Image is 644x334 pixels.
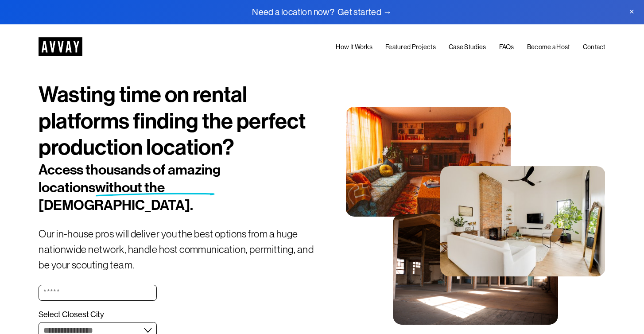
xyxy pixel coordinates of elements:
[527,42,570,53] a: Become a Host
[39,226,322,273] p: Our in-house pros will deliver you the best options from a huge nationwide network, handle host c...
[336,42,372,53] a: How It Works
[583,42,605,53] a: Contact
[39,82,322,161] h1: Wasting time on rental platforms finding the perfect production location?
[39,161,275,214] h2: Access thousands of amazing locations
[385,42,436,53] a: Featured Projects
[499,42,514,53] a: FAQs
[39,37,82,56] img: AVVAY - The First Nationwide Location Scouting Co.
[449,42,486,53] a: Case Studies
[39,179,193,214] span: without the [DEMOGRAPHIC_DATA].
[39,310,104,320] span: Select Closest City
